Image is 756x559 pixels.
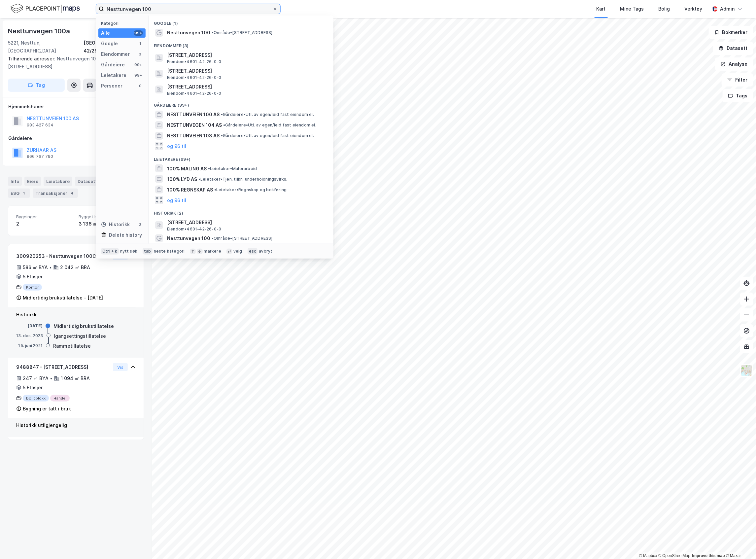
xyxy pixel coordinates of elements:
[49,265,52,270] div: •
[620,5,644,13] div: Mine Tags
[101,50,130,58] div: Eiendommer
[50,376,52,381] div: •
[167,111,220,119] span: NESTTUNVEIEN 100 AS
[167,132,220,140] span: NESTTUNVEIEN 103 AS
[79,214,136,220] span: Bygget bygningsområde
[713,42,753,55] button: Datasett
[60,263,90,271] div: 2 042 ㎡ BRA
[8,177,22,186] div: Info
[101,71,126,79] div: Leietakere
[8,56,57,61] span: Tilhørende adresser:
[101,82,122,90] div: Personer
[101,40,118,48] div: Google
[167,83,326,91] span: [STREET_ADDRESS]
[16,363,110,371] div: 9488847 - [STREET_ADDRESS]
[723,89,753,102] button: Tags
[16,311,136,319] div: Historikk
[113,363,128,371] button: Vis
[149,152,333,163] div: Leietakere (99+)
[24,177,41,186] div: Eiere
[84,39,144,55] div: [GEOGRAPHIC_DATA], 42/26
[16,220,73,228] div: 2
[167,175,197,183] span: 100% LYD AS
[198,177,288,182] span: Leietaker • Tjen. tilkn. underholdningsvirks.
[23,405,71,413] div: Bygning er tatt i bruk
[16,323,43,329] div: [DATE]
[16,214,73,220] span: Bygninger
[167,51,326,59] span: [STREET_ADDRESS]
[16,333,43,339] div: 13. des. 2023
[723,527,756,559] div: Kontrollprogram for chat
[715,57,753,71] button: Analyse
[259,249,272,254] div: avbryt
[167,91,221,96] span: Eiendom • 4601-42-26-0-0
[167,196,186,204] button: og 96 til
[101,21,146,26] div: Kategori
[101,61,125,69] div: Gårdeiere
[221,112,223,117] span: •
[720,5,735,13] div: Admin
[692,553,725,558] a: Improve this map
[23,263,48,271] div: 586 ㎡ BYA
[248,248,258,255] div: esc
[23,294,103,302] div: Midlertidig brukstillatelse - [DATE]
[101,29,110,37] div: Alle
[53,342,91,350] div: Rammetillatelse
[204,249,221,254] div: markere
[8,103,144,111] div: Hjemmelshaver
[138,52,143,57] div: 3
[16,343,43,349] div: 15. juni 2021
[79,220,136,228] div: 3 136 ㎡
[23,374,49,382] div: 247 ㎡ BYA
[233,249,242,254] div: velg
[167,234,210,242] span: Nesttunvegen 100
[104,4,272,14] input: Søk på adresse, matrikkel, gårdeiere, leietakere eller personer
[723,527,756,559] iframe: Chat Widget
[167,59,221,64] span: Eiendom • 4601-42-26-0-0
[23,273,43,281] div: 5 Etasjer
[8,55,139,71] div: Nesttunvegen 100b, [STREET_ADDRESS]
[44,177,72,186] div: Leietakere
[134,30,143,36] div: 99+
[214,187,216,192] span: •
[709,26,753,39] button: Bokmerker
[16,252,110,260] div: 300920253 - Nesttunvegen 100C
[8,189,30,198] div: ESG
[212,236,273,241] span: Område • [STREET_ADDRESS]
[223,122,316,128] span: Gårdeiere • Utl. av egen/leid fast eiendom el.
[120,249,138,254] div: nytt søk
[11,3,80,15] img: logo.f888ab2527a4732fd821a326f86c7f29.svg
[167,186,213,194] span: 100% REGNSKAP AS
[21,190,27,196] div: 1
[149,16,333,27] div: Google (1)
[27,122,53,128] div: 983 427 634
[208,166,210,171] span: •
[167,29,210,37] span: Nesttunvegen 100
[138,83,143,88] div: 0
[101,248,119,255] div: Ctrl + k
[722,73,753,87] button: Filter
[740,364,753,377] img: Z
[167,142,186,150] button: og 96 til
[61,374,90,382] div: 1 094 ㎡ BRA
[167,67,326,75] span: [STREET_ADDRESS]
[167,75,221,80] span: Eiendom • 4601-42-26-0-0
[8,39,84,55] div: 5221, Nesttun, [GEOGRAPHIC_DATA]
[8,134,144,142] div: Gårdeiere
[167,227,221,232] span: Eiendom • 4601-42-26-0-0
[149,205,333,217] div: Historikk (2)
[16,421,136,429] div: Historikk utilgjengelig
[149,97,333,109] div: Gårdeiere (99+)
[223,122,225,127] span: •
[134,62,143,67] div: 99+
[101,221,130,228] div: Historikk
[54,332,106,340] div: Igangsettingstillatelse
[27,154,53,159] div: 966 767 790
[138,222,143,227] div: 2
[167,165,207,173] span: 100% MALING AS
[154,249,185,254] div: neste kategori
[33,189,78,198] div: Transaksjoner
[214,187,287,192] span: Leietaker • Regnskap og bokføring
[221,133,223,138] span: •
[138,41,143,46] div: 1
